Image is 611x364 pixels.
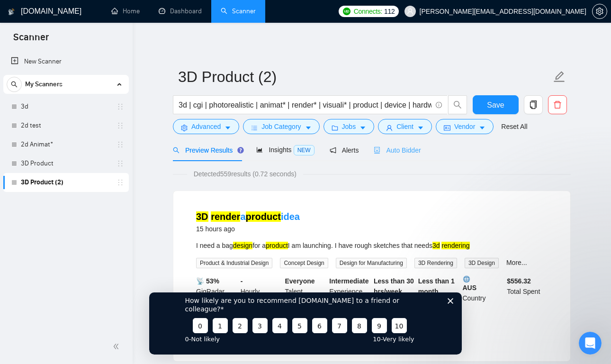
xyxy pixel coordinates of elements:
[181,124,188,131] span: setting
[465,258,499,268] span: 3D Design
[173,146,241,154] span: Preview Results
[111,7,140,15] a: homeHome
[417,124,424,131] span: caret-down
[323,119,375,134] button: folderJobscaret-down
[524,100,542,109] span: copy
[449,100,467,109] span: search
[329,277,368,285] b: Intermediate
[283,276,328,307] div: Talent Preference
[194,276,239,307] div: GigRadar Score
[6,30,56,50] span: Scanner
[454,121,475,132] span: Vendor
[191,121,221,132] span: Advanced
[261,121,301,132] span: Job Category
[501,121,527,132] a: Reset All
[225,124,231,131] span: caret-down
[117,160,124,167] span: holder
[178,65,551,89] input: Scanner name...
[354,6,382,17] span: Connects:
[479,124,485,131] span: caret-down
[239,276,283,307] div: Hourly
[256,146,314,154] span: Insights
[285,277,315,285] b: Everyone
[436,102,442,108] span: info-circle
[251,124,258,131] span: bars
[196,258,272,268] span: Product & Industrial Design
[505,276,549,307] div: Total Spent
[8,4,15,19] img: logo
[3,75,129,192] li: My Scanners
[246,211,281,222] mark: product
[173,119,239,134] button: settingAdvancedcaret-down
[233,242,252,249] mark: design
[359,124,366,131] span: caret-down
[473,95,519,114] button: Save
[441,242,469,249] mark: rendering
[117,122,124,129] span: holder
[330,146,359,154] span: Alerts
[21,154,111,173] a: 3D Product
[506,259,527,266] a: More...
[579,332,602,355] iframe: Intercom live chat
[384,6,395,17] span: 112
[179,99,431,111] input: Search Freelance Jobs...
[221,7,256,15] a: searchScanner
[187,169,303,179] span: Detected 559 results (0.72 seconds)
[330,147,336,154] span: notification
[327,276,372,307] div: Experience Level
[113,342,122,351] span: double-left
[461,276,505,307] div: Country
[436,119,494,134] button: idcardVendorcaret-down
[342,121,356,132] span: Jobs
[386,124,393,131] span: user
[372,276,416,307] div: Hourly Load
[336,258,407,268] span: Design for Manufacturing
[553,71,566,83] span: edit
[11,52,121,71] a: New Scanner
[414,258,457,268] span: 3D Rendering
[196,240,548,251] div: I need a bag for a I am launching. I have rough sketches that needs
[374,147,380,154] span: robot
[117,103,124,110] span: holder
[396,121,413,132] span: Client
[117,179,124,186] span: holder
[463,276,503,291] b: AUS
[196,277,219,285] b: 📡 53%
[407,8,413,15] span: user
[117,141,124,148] span: holder
[236,146,245,155] div: Tooltip anchor
[416,276,461,307] div: Duration
[3,52,129,71] li: New Scanner
[548,100,566,109] span: delete
[418,277,455,295] b: Less than 1 month
[7,77,22,92] button: search
[243,119,319,134] button: barsJob Categorycaret-down
[593,8,607,15] span: setting
[196,211,208,222] mark: 3D
[21,116,111,135] a: 2d test
[256,146,263,153] span: area-chart
[374,146,421,154] span: Auto Bidder
[21,135,111,154] a: 2d Animat*
[7,81,21,88] span: search
[463,276,470,282] img: 🌐
[21,173,111,192] a: 3D Product (2)
[378,119,432,134] button: userClientcaret-down
[149,292,462,355] iframe: Survey from GigRadar.io
[592,4,607,19] button: setting
[280,258,328,268] span: Concept Design
[343,8,350,15] img: upwork-logo.png
[444,124,450,131] span: idcard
